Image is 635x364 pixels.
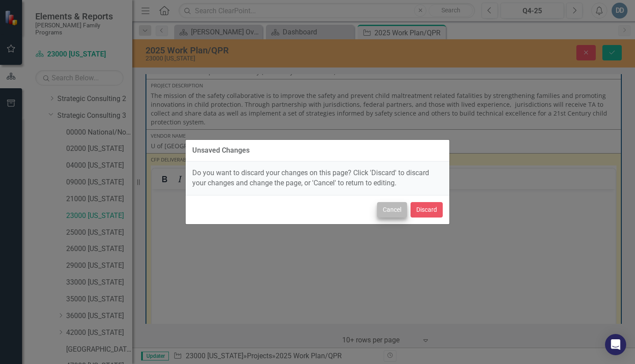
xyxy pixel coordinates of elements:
[377,202,407,218] button: Cancel
[605,334,626,355] div: Open Intercom Messenger
[192,146,250,154] div: Unsaved Changes
[411,202,443,218] button: Discard
[186,161,449,195] div: Do you want to discard your changes on this page? Click 'Discard' to discard your changes and cha...
[2,2,462,23] p: Q1 and Q2. [PERSON_NAME] reports that the coaching has been very valuable and has helped her navi...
